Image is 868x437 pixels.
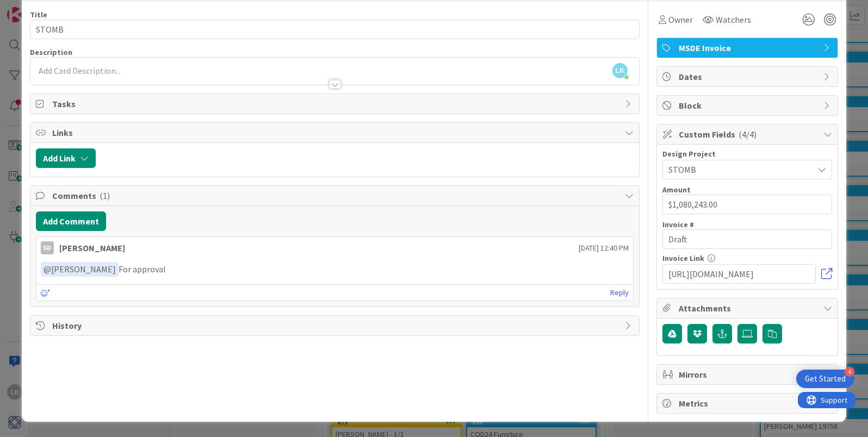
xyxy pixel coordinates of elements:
[52,126,619,139] span: Links
[52,319,619,332] span: History
[668,162,808,177] span: STOMB
[662,220,694,229] label: Invoice #
[668,13,693,26] span: Owner
[612,63,628,78] span: LK
[662,254,832,262] div: Invoice Link
[44,264,116,274] span: [PERSON_NAME]
[796,370,854,388] div: Open Get Started checklist, remaining modules: 4
[662,185,691,195] label: Amount
[679,368,818,381] span: Mirrors
[679,99,818,112] span: Block
[23,2,49,15] span: Support
[36,211,106,231] button: Add Comment
[679,397,818,410] span: Metrics
[579,242,629,254] span: [DATE] 12:40 PM
[610,286,629,299] a: Reply
[52,189,619,202] span: Comments
[30,10,47,20] label: Title
[716,13,751,26] span: Watchers
[679,41,818,54] span: MSDE Invoice
[679,128,818,141] span: Custom Fields
[41,241,54,254] div: SD
[30,20,640,39] input: type card name here...
[805,373,846,384] div: Get Started
[845,367,854,377] div: 4
[52,97,619,110] span: Tasks
[59,241,125,254] div: [PERSON_NAME]
[679,302,818,315] span: Attachments
[36,148,96,168] button: Add Link
[44,264,51,274] span: @
[679,70,818,83] span: Dates
[662,150,832,158] div: Design Project
[41,262,629,277] p: For approval
[100,190,110,201] span: ( 1 )
[739,129,757,140] span: ( 4/4 )
[30,47,72,57] span: Description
